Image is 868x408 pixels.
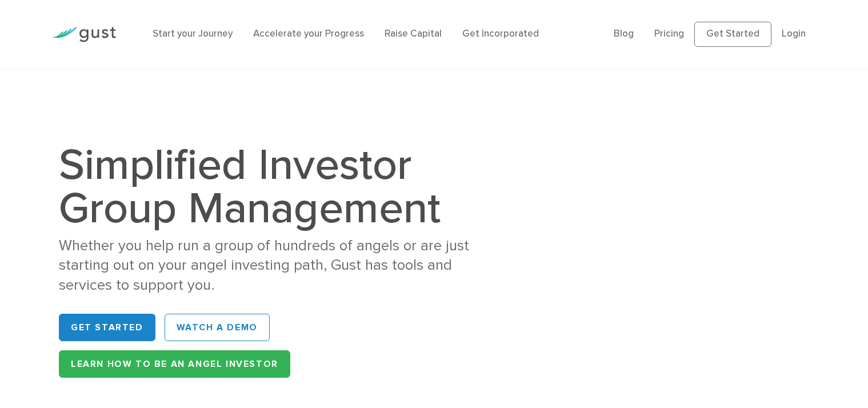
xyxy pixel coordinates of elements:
img: Gust Logo [52,27,116,42]
a: Get Started [694,22,771,47]
a: Start your Journey [153,28,233,39]
div: Whether you help run a group of hundreds of angels or are just starting out on your angel investi... [59,236,489,295]
a: Blog [614,28,634,39]
a: Get Incorporated [462,28,539,39]
a: Get Started [59,314,155,341]
h1: Simplified Investor Group Management [59,143,489,230]
a: Raise Capital [385,28,442,39]
a: Learn How to be an Angel Investor [59,350,290,378]
a: Pricing [654,28,684,39]
a: Accelerate your Progress [253,28,364,39]
a: Login [782,28,806,39]
a: WATCH A DEMO [165,314,270,341]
